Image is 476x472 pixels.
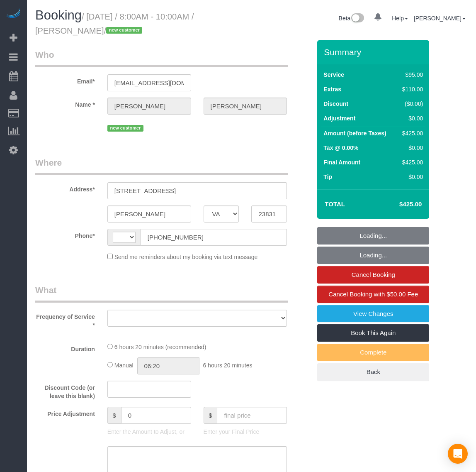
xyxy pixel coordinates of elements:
div: $425.00 [399,129,423,137]
label: Name * [29,98,101,109]
label: Final Amount [323,158,360,166]
span: 6 hours 20 minutes (recommended) [114,344,206,350]
label: Amount (before Taxes) [323,129,386,137]
span: Cancel Booking with $50.00 Fee [328,291,418,298]
p: Enter your Final Price [204,428,287,436]
div: $0.00 [399,173,423,181]
a: [PERSON_NAME] [414,15,466,22]
legend: What [35,284,288,303]
div: ($0.00) [399,100,423,108]
h4: $425.00 [374,201,422,208]
a: Cancel Booking with $50.00 Fee [317,286,429,303]
img: Automaid Logo [5,8,22,20]
input: City* [107,205,191,223]
a: Help [392,15,408,22]
a: Back [317,363,429,381]
div: Open Intercom Messenger [448,444,468,464]
label: Email* [29,74,101,86]
img: New interface [350,13,364,24]
label: Phone* [29,229,101,240]
a: Beta [339,15,364,22]
h3: Summary [324,47,425,57]
label: Frequency of Service * [29,310,101,329]
span: new customer [107,125,143,132]
label: Price Adjustment [29,407,101,418]
label: Extras [323,85,341,93]
legend: Where [35,157,288,175]
legend: Who [35,49,288,67]
span: new customer [106,27,142,34]
input: final price [217,407,287,424]
div: $425.00 [399,158,423,166]
span: Manual [114,362,134,369]
span: / [104,26,145,35]
a: Cancel Booking [317,266,429,284]
span: 6 hours 20 minutes [203,362,252,369]
label: Adjustment [323,114,355,122]
span: Send me reminders about my booking via text message [114,254,258,260]
div: $0.00 [399,144,423,152]
div: $0.00 [399,114,423,122]
span: $ [204,407,217,424]
a: View Changes [317,305,429,323]
label: Service [323,71,344,79]
input: Email* [107,74,191,91]
small: / [DATE] / 8:00AM - 10:00AM / [PERSON_NAME] [35,12,194,35]
div: $95.00 [399,71,423,79]
span: $ [107,407,121,424]
input: Phone* [141,229,287,246]
input: First Name* [107,98,191,115]
label: Discount [323,100,348,108]
div: $110.00 [399,85,423,93]
input: Zip Code* [251,205,287,223]
p: Enter the Amount to Adjust, or [107,428,191,436]
a: Book This Again [317,324,429,342]
label: Tip [323,173,332,181]
label: Discount Code (or leave this blank) [29,381,101,400]
label: Tax @ 0.00% [323,144,358,152]
strong: Total [325,201,345,208]
label: Duration [29,342,101,353]
input: Last Name* [204,98,287,115]
label: Address* [29,182,101,193]
span: Booking [35,8,82,22]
